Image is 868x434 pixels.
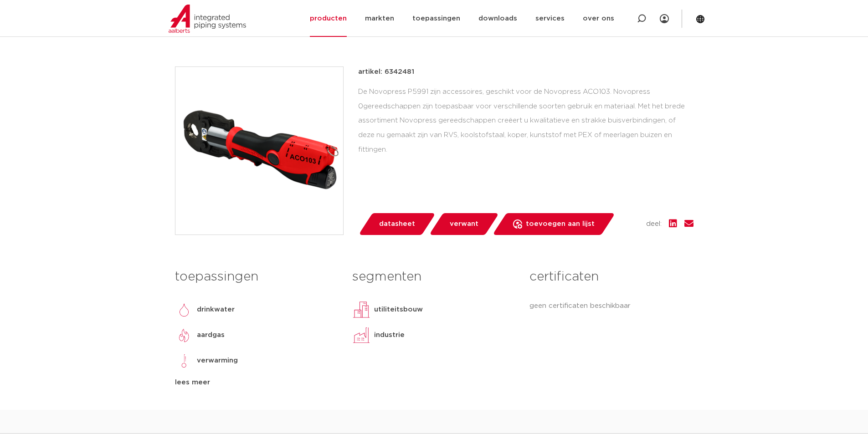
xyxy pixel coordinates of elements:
[352,268,516,286] h3: segmenten
[450,217,478,231] span: verwant
[197,355,238,366] p: verwarming
[646,219,662,230] span: deel:
[358,85,693,157] div: De Novopress P5991 zijn accessoires, geschikt voor de Novopress ACO103. Novopress 0gereedschappen...
[175,352,193,370] img: verwarming
[526,217,595,231] span: toevoegen aan lijst
[175,67,343,235] img: Product Image for Novopress ACO103 met 2 accu's 2,0Ah+oplader+koffer
[175,268,339,286] h3: toepassingen
[429,213,499,235] a: verwant
[529,301,693,311] p: geen certificaten beschikbaar
[374,330,405,341] p: industrie
[529,268,693,286] h3: certificaten
[175,301,193,319] img: drinkwater
[358,66,414,77] p: artikel: 6342481
[352,326,370,344] img: industrie
[175,326,193,344] img: aardgas
[197,330,225,341] p: aardgas
[175,377,339,388] div: lees meer
[352,301,370,319] img: utiliteitsbouw
[374,304,423,315] p: utiliteitsbouw
[197,304,235,315] p: drinkwater
[358,213,436,235] a: datasheet
[379,217,415,231] span: datasheet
